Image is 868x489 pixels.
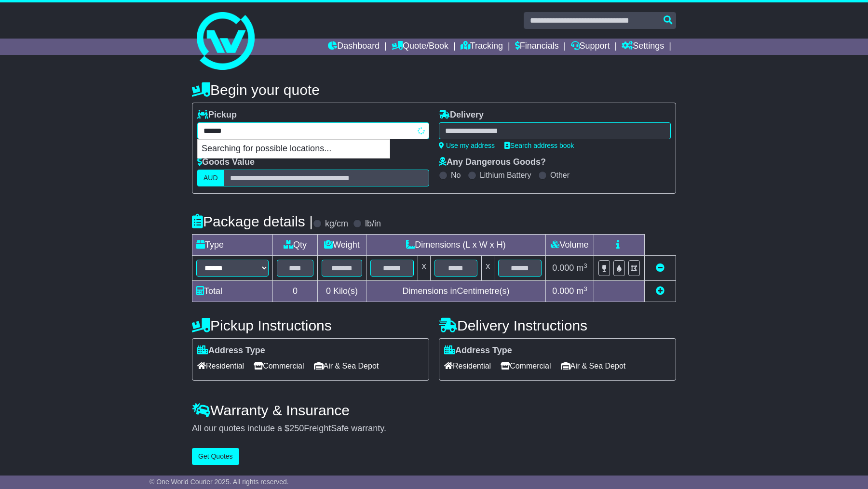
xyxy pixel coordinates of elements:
[192,213,313,229] h4: Package details |
[439,142,495,149] a: Use my address
[273,281,318,302] td: 0
[254,358,304,373] span: Commercial
[583,285,587,292] sup: 3
[318,235,366,256] td: Weight
[656,286,665,296] a: Add new item
[192,317,429,333] h4: Pickup Instructions
[622,39,664,55] a: Settings
[192,235,273,256] td: Type
[197,110,237,120] label: Pickup
[366,235,545,256] td: Dimensions (L x W x H)
[515,39,559,55] a: Financials
[325,219,348,229] label: kg/cm
[149,478,289,486] span: © One World Courier 2025. All rights reserved.
[583,262,587,269] sup: 3
[576,263,587,273] span: m
[366,281,545,302] td: Dimensions in Centimetre(s)
[550,171,570,180] label: Other
[576,286,587,296] span: m
[192,402,676,418] h4: Warranty & Insurance
[328,39,380,55] a: Dashboard
[192,82,676,98] h4: Begin your quote
[552,263,574,273] span: 0.000
[482,256,494,281] td: x
[656,263,665,273] a: Remove this item
[571,39,610,55] a: Support
[197,122,429,139] typeahead: Please provide city
[192,281,273,302] td: Total
[439,110,484,120] label: Delivery
[480,171,531,180] label: Lithium Battery
[461,39,503,55] a: Tracking
[192,423,676,434] div: All our quotes include a $ FreightSafe warranty.
[392,39,448,55] a: Quote/Book
[273,235,318,256] td: Qty
[197,358,244,373] span: Residential
[197,170,224,186] label: AUD
[326,286,331,296] span: 0
[451,171,461,180] label: No
[439,317,676,333] h4: Delivery Instructions
[545,235,594,256] td: Volume
[552,286,574,296] span: 0.000
[318,281,366,302] td: Kilo(s)
[501,358,551,373] span: Commercial
[444,358,491,373] span: Residential
[289,423,304,433] span: 250
[439,157,546,168] label: Any Dangerous Goods?
[444,345,512,356] label: Address Type
[197,345,265,356] label: Address Type
[418,256,430,281] td: x
[504,142,574,149] a: Search address book
[198,140,390,158] p: Searching for possible locations...
[197,157,255,168] label: Goods Value
[314,358,379,373] span: Air & Sea Depot
[365,219,381,229] label: lb/in
[192,448,239,465] button: Get Quotes
[561,358,626,373] span: Air & Sea Depot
